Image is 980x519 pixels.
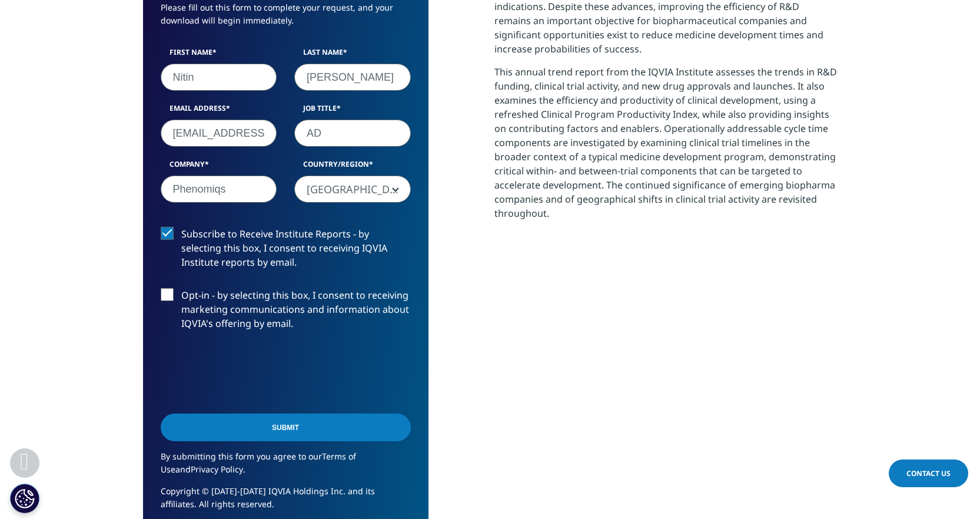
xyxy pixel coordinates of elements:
iframe: reCAPTCHA [161,349,340,395]
span: Contact Us [906,468,951,478]
label: Last Name [294,47,411,64]
span: India [295,176,410,203]
span: India [294,176,411,203]
input: Submit [161,414,411,441]
label: Company [161,159,277,176]
p: Please fill out this form to complete your request, and your download will begin immediately. [161,1,411,36]
p: This annual trend report from the IQVIA Institute assesses the trends in R&D funding, clinical tr... [494,65,838,229]
label: Subscribe to Receive Institute Reports - by selecting this box, I consent to receiving IQVIA Inst... [161,227,411,276]
label: First Name [161,47,277,64]
label: Job Title [294,103,411,120]
label: Email Address [161,103,277,120]
a: Contact Us [889,460,968,487]
p: By submitting this form you agree to our and . [161,450,411,485]
label: Country/Region [294,159,411,176]
button: Cookies Settings [10,484,39,513]
a: Privacy Policy [191,464,243,475]
label: Opt-in - by selecting this box, I consent to receiving marketing communications and information a... [161,288,411,337]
